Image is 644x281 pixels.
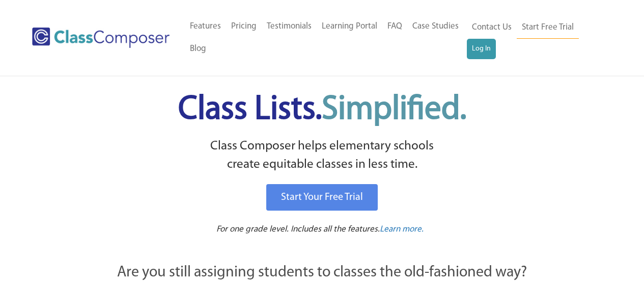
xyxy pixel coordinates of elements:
[281,192,363,202] span: Start Your Free Trial
[216,225,380,234] span: For one grade level. Includes all the features.
[322,93,466,126] span: Simplified.
[380,225,424,234] span: Learn more.
[61,137,583,174] p: Class Composer helps elementary schools create equitable classes in less time.
[178,93,466,126] span: Class Lists.
[467,39,496,59] a: Log In
[467,16,604,59] nav: Header Menu
[185,38,211,60] a: Blog
[266,184,378,211] a: Start Your Free Trial
[382,15,407,38] a: FAQ
[380,223,424,236] a: Learn more.
[517,16,579,39] a: Start Free Trial
[467,16,517,39] a: Contact Us
[262,15,317,38] a: Testimonials
[407,15,464,38] a: Case Studies
[226,15,262,38] a: Pricing
[32,28,170,48] img: Class Composer
[185,15,226,38] a: Features
[185,15,467,60] nav: Header Menu
[317,15,382,38] a: Learning Portal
